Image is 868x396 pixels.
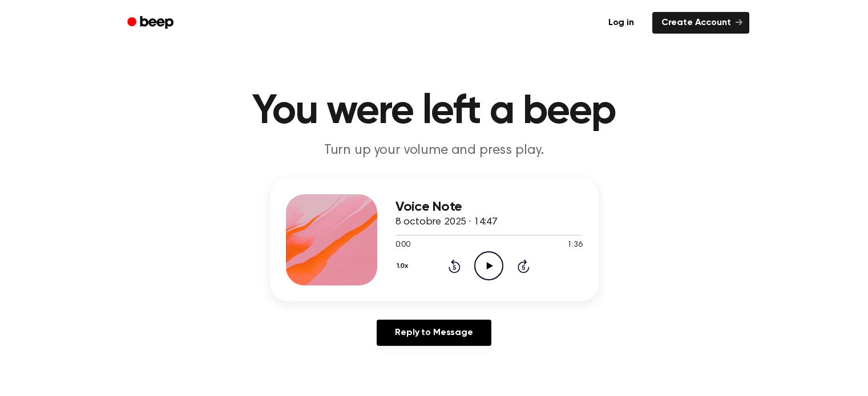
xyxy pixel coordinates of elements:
span: 1:36 [567,239,582,251]
h1: You were left a beep [142,91,726,132]
a: Reply to Message [377,320,491,346]
a: Create Account [652,12,749,34]
p: Turn up your volume and press play. [215,141,653,160]
button: 1.0x [395,256,413,276]
span: 0:00 [395,239,410,251]
a: Beep [119,12,184,34]
a: Log in [597,10,645,36]
span: 8 octobre 2025 · 14:47 [395,217,498,227]
h3: Voice Note [395,199,583,215]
